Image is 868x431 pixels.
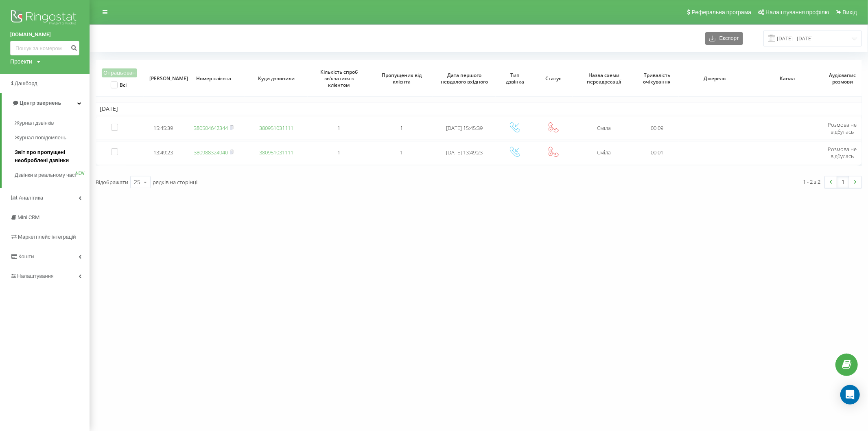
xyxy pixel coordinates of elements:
[10,8,79,29] img: Ringostat logo
[18,234,76,240] span: Маркетплейс інтеграцій
[692,9,752,15] span: Реферальна програма
[400,124,403,132] span: 1
[194,149,228,156] a: 380988324940
[15,148,85,165] span: Звіт про пропущені необроблені дзвінки
[840,385,860,405] div: Open Intercom Messenger
[446,124,483,132] span: [DATE] 15:45:39
[641,72,673,85] span: Тривалість очікування
[828,145,857,160] span: Розмова не відбулась
[15,80,37,86] span: Дашборд
[579,72,629,85] span: Назва схеми переадресації
[15,116,90,130] a: Журнал дзвінків
[10,31,79,39] a: [DOMAIN_NAME]
[144,141,182,164] td: 13:49:23
[15,130,90,145] a: Журнал повідомлень
[111,81,127,88] label: Всі
[189,75,238,82] span: Номер клієнта
[259,149,293,156] a: 380951031111
[17,214,39,220] span: Mini CRM
[15,119,54,127] span: Журнал дзвінків
[96,178,128,186] span: Відображати
[377,72,426,85] span: Пропущених від клієнта
[440,72,489,85] span: Дата першого невдалого вхідного
[15,145,90,168] a: Звіт про пропущені необроблені дзвінки
[15,134,66,142] span: Журнал повідомлень
[501,72,529,85] span: Тип дзвінка
[19,195,43,201] span: Аналiтика
[338,124,341,132] span: 1
[134,178,140,186] div: 25
[15,171,76,179] span: Дзвінки в реальному часі
[338,149,341,156] span: 1
[144,117,182,140] td: 15:45:39
[829,72,856,85] span: Аудіозапис розмови
[635,141,679,164] td: 00:01
[758,75,816,82] span: Канал
[153,178,197,186] span: рядків на сторінці
[715,35,739,42] span: Експорт
[803,178,821,186] div: 1 - 2 з 2
[2,93,90,113] a: Центр звернень
[96,103,862,115] td: [DATE]
[828,121,857,135] span: Розмова не відбулась
[573,141,635,164] td: Сміла
[705,32,743,45] button: Експорт
[10,41,79,55] input: Пошук за номером
[400,149,403,156] span: 1
[765,9,829,15] span: Налаштування профілю
[635,117,679,140] td: 00:09
[18,253,34,259] span: Кошти
[194,124,228,132] a: 380504642344
[315,69,364,88] span: Кількість спроб зв'язатися з клієнтом
[259,124,293,132] a: 380951031111
[540,75,567,82] span: Статус
[446,149,483,156] span: [DATE] 13:49:23
[15,168,90,183] a: Дзвінки в реальному часіNEW
[843,9,857,15] span: Вихід
[20,100,61,106] span: Центр звернень
[149,75,177,82] span: [PERSON_NAME]
[686,75,744,82] span: Джерело
[10,57,32,66] div: Проекти
[17,273,54,279] span: Налаштування
[573,117,635,140] td: Сміла
[837,176,849,188] a: 1
[252,75,301,82] span: Куди дзвонили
